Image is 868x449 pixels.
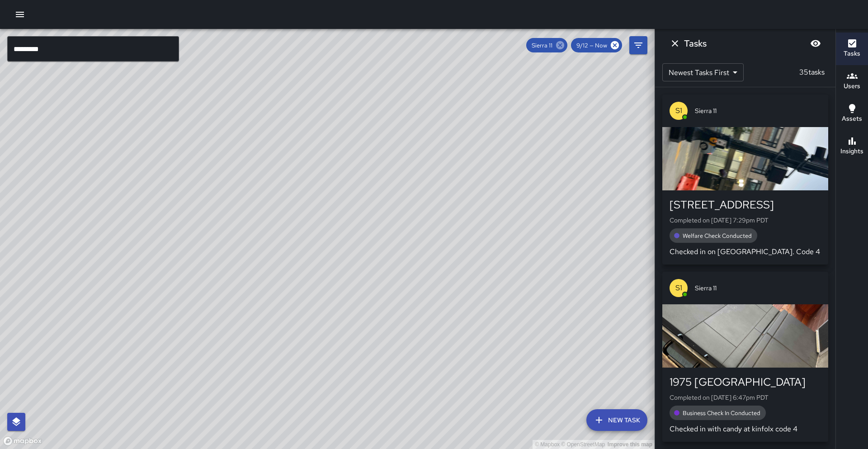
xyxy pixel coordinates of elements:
span: Sierra 11 [526,42,558,49]
div: 9/12 — Now [571,38,622,52]
button: Tasks [836,33,868,65]
span: Welfare Check Conducted [677,232,757,240]
button: Insights [836,130,868,163]
button: Blur [807,34,825,52]
h6: Insights [840,147,863,156]
p: 35 tasks [796,67,828,78]
h6: Tasks [684,36,707,51]
p: S1 [675,105,682,116]
h6: Tasks [844,49,860,59]
button: New Task [586,409,647,431]
div: Newest Tasks First [662,63,744,81]
span: Business Check In Conducted [677,409,766,417]
h6: Users [844,81,860,91]
span: 9/12 — Now [571,42,613,49]
p: Checked in with candy at kinfolx code 4 [670,424,821,435]
button: Dismiss [666,34,684,52]
button: S1Sierra 11[STREET_ADDRESS]Completed on [DATE] 7:29pm PDTWelfare Check ConductedChecked in on [GE... [662,95,828,265]
button: Assets [836,98,868,130]
button: Users [836,65,868,98]
p: S1 [675,283,682,293]
h6: Assets [842,114,862,124]
p: Checked in on [GEOGRAPHIC_DATA]. Code 4 [670,246,821,257]
span: Sierra 11 [695,284,821,293]
button: Filters [629,36,647,54]
p: Completed on [DATE] 7:29pm PDT [670,216,821,225]
button: S1Sierra 111975 [GEOGRAPHIC_DATA]Completed on [DATE] 6:47pm PDTBusiness Check In ConductedChecked... [662,272,828,442]
div: 1975 [GEOGRAPHIC_DATA] [670,375,821,389]
div: [STREET_ADDRESS] [670,198,821,212]
p: Completed on [DATE] 6:47pm PDT [670,393,821,402]
span: Sierra 11 [695,106,821,115]
div: Sierra 11 [526,38,567,52]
